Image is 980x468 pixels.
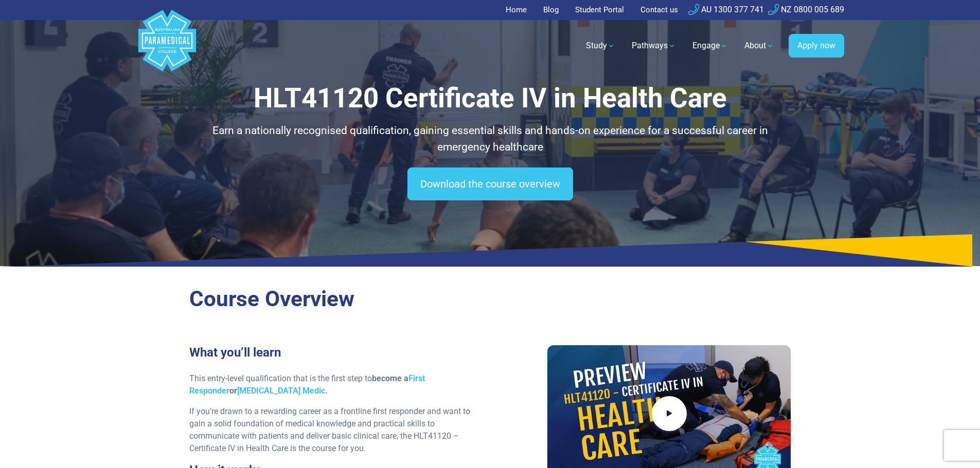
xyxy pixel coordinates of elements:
[189,405,484,455] p: If you’re drawn to a rewarding career as a frontline first responder and want to gain a solid fou...
[789,34,844,58] a: Apply now
[237,386,325,396] a: [MEDICAL_DATA] Medic
[738,31,780,60] a: About
[686,31,734,60] a: Engage
[768,5,844,14] a: NZ 0800 005 689
[189,286,791,312] h2: Course Overview
[688,5,764,14] a: AU 1300 377 741
[189,372,484,397] p: This entry-level qualification that is the first step to
[189,82,791,115] h1: HLT41120 Certificate IV in Health Care
[189,345,484,360] h3: What you’ll learn
[189,123,791,155] p: Earn a nationally recognised qualification, gaining essential skills and hands-on experience for ...
[136,20,198,72] a: Australian Paramedical College
[580,31,621,60] a: Study
[407,167,573,200] a: Download the course overview
[189,373,425,396] strong: become a or .
[189,373,425,396] a: First Responder
[626,31,682,60] a: Pathways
